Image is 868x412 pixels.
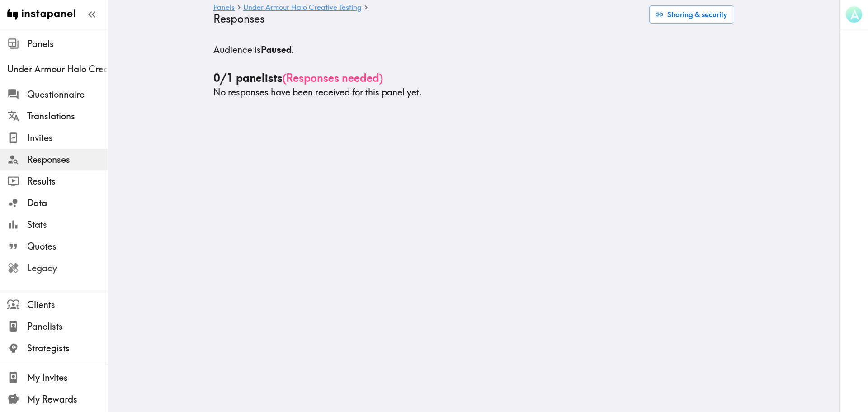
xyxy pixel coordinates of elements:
[213,43,734,99] div: No responses have been received for this panel yet.
[649,5,734,24] button: Sharing & security
[27,197,108,209] span: Data
[27,393,108,406] span: My Rewards
[27,110,108,123] span: Translations
[213,71,283,85] b: 0/1 panelists
[845,5,863,24] button: A
[213,43,734,56] h5: Audience is .
[27,262,108,275] span: Legacy
[27,132,108,144] span: Invites
[27,218,108,231] span: Stats
[213,4,235,12] a: Panels
[243,4,362,12] a: Under Armour Halo Creative Testing
[27,175,108,188] span: Results
[27,240,108,253] span: Quotes
[213,12,642,25] h4: Responses
[27,38,108,50] span: Panels
[283,71,383,85] span: ( Responses needed )
[27,371,108,384] span: My Invites
[27,320,108,333] span: Panelists
[27,153,108,166] span: Responses
[27,342,108,355] span: Strategists
[27,298,108,311] span: Clients
[7,63,108,76] span: Under Armour Halo Creative Testing
[261,44,292,55] b: Paused
[850,7,859,23] span: A
[27,88,108,101] span: Questionnaire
